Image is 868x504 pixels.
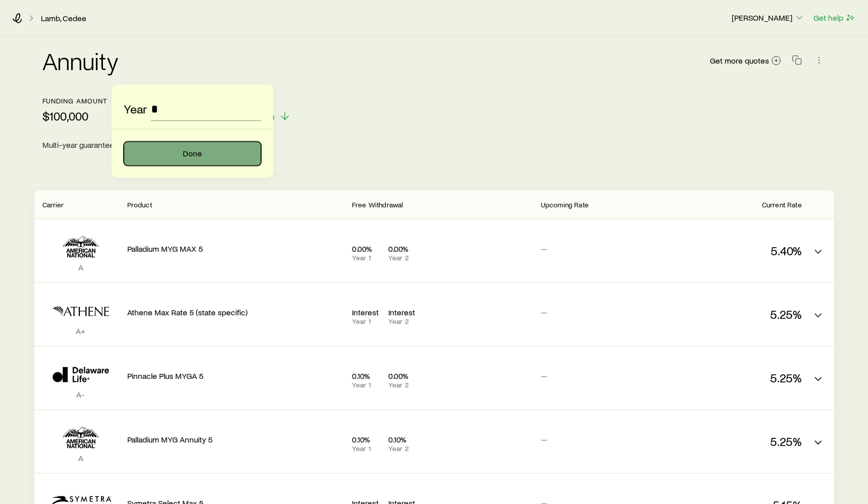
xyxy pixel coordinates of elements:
[42,97,108,105] p: Funding amount
[657,434,801,449] p: 5.25%
[42,262,119,272] p: A
[388,371,417,381] p: 0.00%
[388,444,417,453] p: Year 2
[42,389,119,400] p: A-
[388,317,417,325] p: Year 2
[541,244,649,254] p: —
[657,244,801,258] p: 5.40%
[127,200,152,209] span: Product
[352,434,380,444] p: 0.10%
[352,307,380,317] p: Interest
[388,244,417,254] p: 0.00%
[657,371,801,385] p: 5.25%
[352,200,403,209] span: Free Withdrawal
[388,254,417,262] p: Year 2
[352,254,380,262] p: Year 1
[127,244,344,254] p: Palladium MYG MAX 5
[709,55,782,67] a: Get more quotes
[352,244,380,254] p: 0.00%
[42,453,119,463] p: A
[127,307,344,317] p: Athene Max Rate 5 (state specific)
[124,102,147,116] div: Year
[388,307,417,317] p: Interest
[710,57,769,65] span: Get more quotes
[42,109,108,123] p: $100,000
[40,14,87,23] a: Lamb, Cedee
[657,307,801,321] p: 5.25%
[42,48,118,73] h2: Annuity
[352,371,380,381] p: 0.10%
[388,381,417,389] p: Year 2
[352,444,380,453] p: Year 1
[127,434,344,444] p: Palladium MYG Annuity 5
[388,434,417,444] p: 0.10%
[127,371,344,381] p: Pinnacle Plus MYGA 5
[813,12,856,24] button: Get help
[42,200,64,209] span: Carrier
[541,307,649,317] p: —
[352,381,380,389] p: Year 1
[541,200,589,209] span: Upcoming Rate
[762,200,802,209] span: Current Rate
[541,434,649,444] p: —
[352,317,380,325] p: Year 1
[42,326,119,336] p: A+
[731,12,805,24] button: [PERSON_NAME]
[541,371,649,381] p: —
[42,140,146,150] span: Multi-year guaranteed annuity
[732,13,804,23] p: [PERSON_NAME]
